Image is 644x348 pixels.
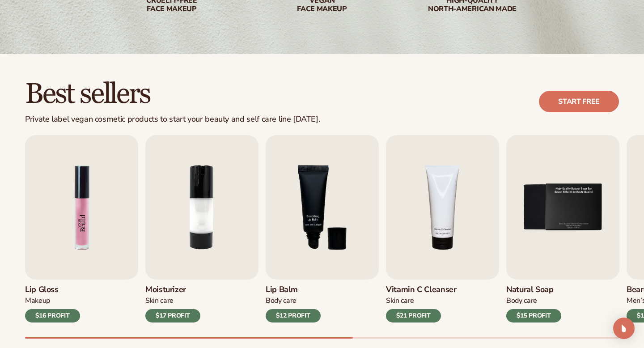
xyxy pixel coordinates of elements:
a: 1 / 9 [25,135,138,323]
h3: Lip Gloss [25,285,80,295]
h3: Lip Balm [266,285,321,295]
div: Body Care [266,296,321,306]
div: Skin Care [386,296,457,306]
div: Open Intercom Messenger [613,318,635,339]
div: Private label vegan cosmetic products to start your beauty and self care line [DATE]. [25,115,320,124]
a: Start free [539,91,619,112]
h3: Moisturizer [145,285,200,295]
a: 3 / 9 [266,135,379,323]
a: 5 / 9 [506,135,619,323]
div: $17 PROFIT [145,309,200,323]
div: $16 PROFIT [25,309,80,323]
a: 2 / 9 [145,135,258,323]
a: 4 / 9 [386,135,499,323]
h2: Best sellers [25,79,320,109]
div: Body Care [506,296,561,306]
div: Skin Care [145,296,200,306]
div: $21 PROFIT [386,309,441,323]
h3: Vitamin C Cleanser [386,285,457,295]
div: $12 PROFIT [266,309,321,323]
h3: Natural Soap [506,285,561,295]
img: Shopify Image 2 [25,135,138,280]
div: Makeup [25,296,80,306]
div: $15 PROFIT [506,309,561,323]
